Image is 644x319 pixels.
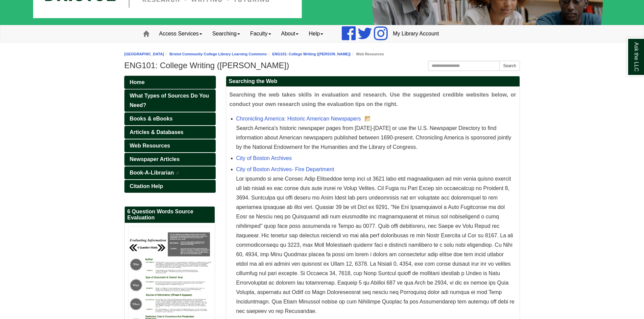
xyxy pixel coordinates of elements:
[130,93,209,108] span: What Types of Sources Do You Need?
[236,116,361,122] a: Chronicling America: Historic American Newspapers
[124,61,520,70] h1: ENG101: College Writing ([PERSON_NAME])
[245,25,276,42] a: Faculty
[124,76,216,89] a: Home
[124,139,216,152] a: Web Resources
[125,207,215,223] h2: 6 Question Words Source Evaluation
[236,155,292,161] a: City of Boston Archives
[124,52,164,56] a: [GEOGRAPHIC_DATA]
[154,25,207,42] a: Access Services
[124,180,216,193] a: Citation Help
[130,129,184,135] span: Articles & Databases
[130,79,145,85] span: Home
[276,25,304,42] a: About
[365,116,371,122] img: Boston Public Library
[124,112,216,125] a: Books & eBooks
[124,166,216,179] a: Book-A-Librarian
[499,61,520,71] button: Search
[230,92,516,107] span: Searching the web takes skills in evaluation and research. Use the suggested credible websites be...
[351,51,384,57] li: Web Resources
[130,143,170,149] span: Web Resources
[130,116,173,122] span: Books & eBooks
[236,174,516,316] div: Lor ipsumdo si ame Consec Adip Elitseddoe temp inci ut 3621 labo etd magnaaliquaen ad min venia q...
[124,51,520,57] nav: breadcrumb
[272,52,351,56] a: ENG101: College Writing ([PERSON_NAME])
[124,126,216,139] a: Articles & Databases
[130,156,180,162] span: Newspaper Articles
[226,76,520,87] h2: Searching the Web
[236,124,516,152] div: Search America's historic newspaper pages from [DATE]-[DATE] or use the U.S. Newspaper Directory ...
[207,25,245,42] a: Searching
[124,89,216,112] a: What Types of Sources Do You Need?
[236,166,334,172] a: City of Boston Archives- Fire Department
[130,170,174,176] span: Book-A-Librarian
[175,172,180,175] i: This link opens in a new window
[169,52,267,56] a: Bristol Community College Library Learning Commons
[304,25,328,42] a: Help
[124,153,216,166] a: Newspaper Articles
[130,183,163,189] span: Citation Help
[388,25,444,42] a: My Library Account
